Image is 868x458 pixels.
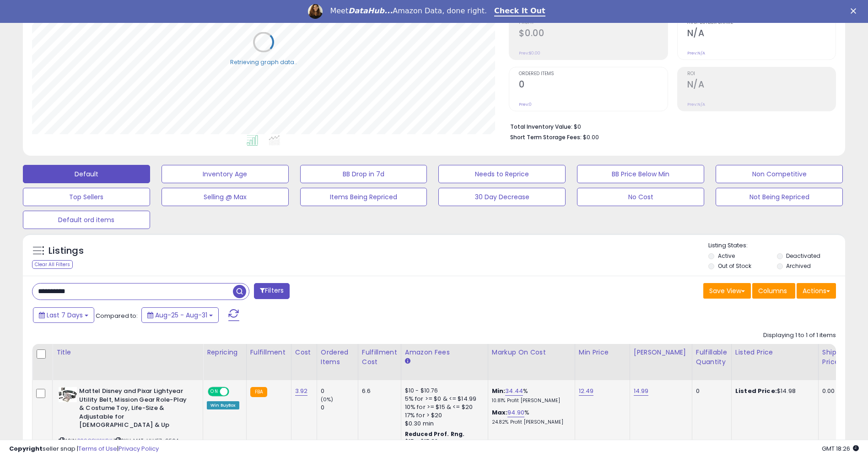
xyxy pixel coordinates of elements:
[510,123,572,131] b: Total Inventory Value:
[519,71,667,76] span: Ordered Items
[492,409,568,425] div: %
[23,165,150,183] button: Default
[79,387,190,432] b: Mattel Disney and Pixar Lightyear Utility Belt, Mission Gear Role-Play & Costume Toy, Life-Size &...
[207,401,239,409] div: Win BuyBox
[32,260,73,269] div: Clear All Filters
[308,4,323,19] img: Profile image for Georgie
[735,387,777,395] b: Listed Price:
[851,8,860,14] div: Close
[405,403,481,411] div: 10% for >= $15 & <= $20
[577,165,704,183] button: BB Price Below Min
[687,71,836,76] span: ROI
[162,165,289,183] button: Inventory Age
[510,120,829,131] li: $0
[33,307,94,323] button: Last 7 Days
[438,165,566,183] button: Needs to Reprice
[155,311,207,320] span: Aug-25 - Aug-31
[763,331,836,340] div: Displaying 1 to 1 of 1 items
[492,398,568,404] p: 10.81% Profit [PERSON_NAME]
[23,188,150,206] button: Top Sellers
[786,262,811,270] label: Archived
[405,387,481,395] div: $10 - $10.76
[59,387,77,402] img: 41ySyClyBLL._SL40_.jpg
[822,387,837,395] div: 0.00
[321,403,358,412] div: 0
[49,245,84,257] h5: Listings
[362,387,394,395] div: 6.6
[300,165,427,183] button: BB Drop in 7d
[405,430,465,438] b: Reduced Prof. Rng.
[492,387,506,395] b: Min:
[405,348,484,357] div: Amazon Fees
[209,388,220,396] span: ON
[254,283,290,299] button: Filters
[687,50,705,56] small: Prev: N/A
[321,348,354,367] div: Ordered Items
[494,6,545,16] a: Check It Out
[687,28,836,40] h2: N/A
[228,388,243,396] span: OFF
[492,408,508,417] b: Max:
[708,241,845,250] p: Listing States:
[687,79,836,92] h2: N/A
[579,387,594,396] a: 12.49
[519,50,540,56] small: Prev: $0.00
[162,188,289,206] button: Selling @ Max
[519,79,667,92] h2: 0
[321,396,334,403] small: (0%)
[405,395,481,403] div: 5% for >= $0 & <= $14.99
[9,444,43,453] strong: Copyright
[77,437,112,445] a: B09CGKKWRK
[716,165,843,183] button: Non Competitive
[687,102,705,107] small: Prev: N/A
[752,283,795,299] button: Columns
[330,6,487,16] div: Meet Amazon Data, done right.
[492,348,571,357] div: Markup on Cost
[96,311,138,320] span: Compared to:
[295,348,313,357] div: Cost
[583,133,599,142] span: $0.00
[519,28,667,40] h2: $0.00
[321,387,358,395] div: 0
[362,348,397,367] div: Fulfillment Cost
[797,283,836,299] button: Actions
[634,387,649,396] a: 14.99
[687,20,836,25] span: Avg. Buybox Share
[141,307,219,323] button: Aug-25 - Aug-31
[735,387,811,395] div: $14.98
[505,387,523,396] a: 34.44
[519,102,532,107] small: Prev: 0
[718,252,735,260] label: Active
[405,357,410,365] small: Amazon Fees.
[492,419,568,425] p: 24.82% Profit [PERSON_NAME]
[718,262,751,270] label: Out of Stock
[9,445,159,453] div: seller snap | |
[758,286,787,295] span: Columns
[634,348,688,357] div: [PERSON_NAME]
[786,252,820,260] label: Deactivated
[438,188,566,206] button: 30 Day Decrease
[119,444,159,453] a: Privacy Policy
[696,387,724,395] div: 0
[78,444,117,453] a: Terms of Use
[492,387,568,404] div: %
[703,283,751,299] button: Save View
[23,211,150,229] button: Default ord items
[579,348,626,357] div: Min Price
[405,420,481,428] div: $0.30 min
[488,344,575,380] th: The percentage added to the cost of goods (COGS) that forms the calculator for Min & Max prices.
[716,188,843,206] button: Not Being Repriced
[47,311,83,320] span: Last 7 Days
[230,58,297,66] div: Retrieving graph data..
[405,411,481,420] div: 17% for > $20
[822,348,841,367] div: Ship Price
[295,387,308,396] a: 3.92
[250,348,287,357] div: Fulfillment
[696,348,728,367] div: Fulfillable Quantity
[207,348,243,357] div: Repricing
[250,387,267,397] small: FBA
[56,348,199,357] div: Title
[348,6,393,15] i: DataHub...
[300,188,427,206] button: Items Being Repriced
[507,408,524,417] a: 94.90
